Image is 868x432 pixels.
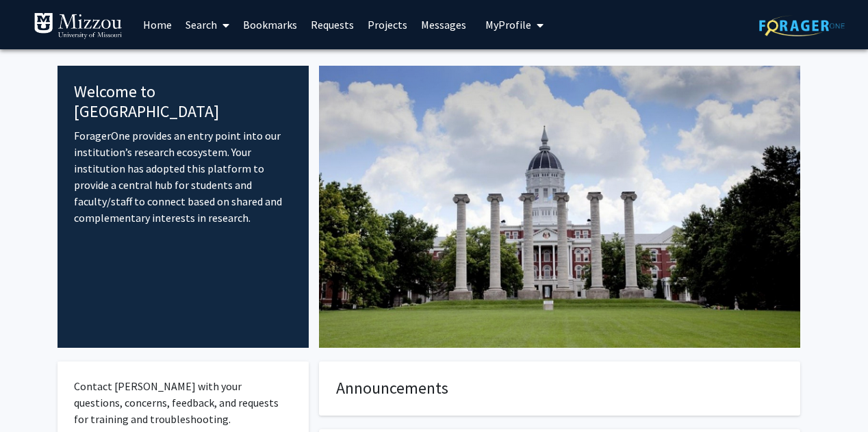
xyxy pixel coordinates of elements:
[319,66,800,348] img: Cover Image
[74,127,292,226] p: ForagerOne provides an entry point into our institution’s research ecosystem. Your institution ha...
[179,1,236,49] a: Search
[10,370,58,422] iframe: Chat
[34,12,123,40] img: University of Missouri Logo
[136,1,179,49] a: Home
[74,82,292,122] h4: Welcome to [GEOGRAPHIC_DATA]
[361,1,414,49] a: Projects
[304,1,361,49] a: Requests
[759,15,845,36] img: ForagerOne Logo
[336,379,783,398] h4: Announcements
[236,1,304,49] a: Bookmarks
[74,378,292,427] p: Contact [PERSON_NAME] with your questions, concerns, feedback, and requests for training and trou...
[414,1,473,49] a: Messages
[485,18,531,31] span: My Profile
